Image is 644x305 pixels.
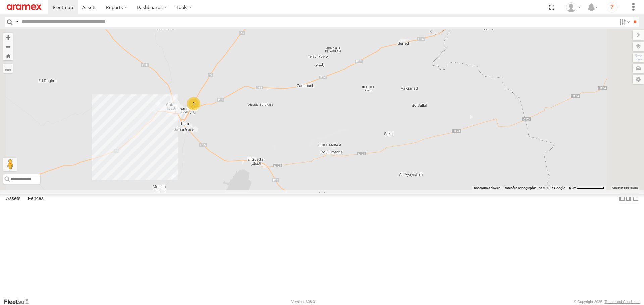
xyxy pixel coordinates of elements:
[619,194,625,204] label: Dock Summary Table to the Left
[563,2,583,12] div: Youssef Smat
[612,186,638,189] a: Conditions d'utilisation (s'ouvre dans un nouvel onglet)
[3,64,13,73] label: Measure
[24,194,47,204] label: Fences
[3,194,24,204] label: Assets
[574,300,640,304] div: © Copyright 2025 -
[3,33,13,42] button: Zoom in
[605,300,640,304] a: Terms and Conditions
[569,186,576,190] span: 5 km
[187,97,200,110] div: 2
[632,194,639,204] label: Hide Summary Table
[616,17,631,27] label: Search Filter Options
[291,300,317,304] div: Version: 308.01
[3,42,13,51] button: Zoom out
[4,298,35,305] a: Visit our Website
[633,75,644,84] label: Map Settings
[607,2,618,13] i: ?
[625,194,632,204] label: Dock Summary Table to the Right
[3,51,13,60] button: Zoom Home
[3,158,17,171] button: Faites glisser Pegman sur la carte pour ouvrir Street View
[7,4,42,10] img: aramex-logo.svg
[474,186,500,190] button: Raccourcis clavier
[504,186,565,190] span: Données cartographiques ©2025 Google
[567,186,606,190] button: Échelle de la carte : 5 km pour 79 pixels
[14,17,19,27] label: Search Query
